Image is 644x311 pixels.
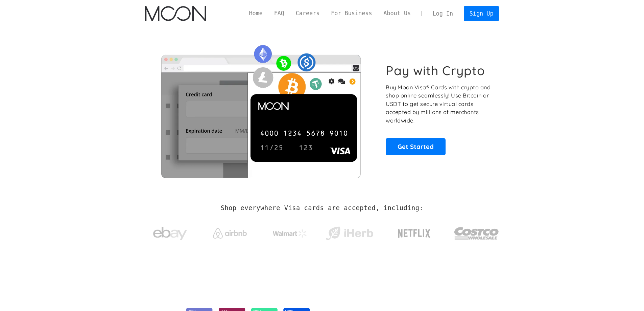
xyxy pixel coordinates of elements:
a: Netflix [384,218,445,245]
h1: Pay with Crypto [386,63,485,78]
a: Home [243,9,268,18]
a: Costco [454,214,499,249]
a: Sign Up [464,6,499,21]
a: About Us [378,9,416,18]
a: Careers [290,9,325,18]
a: FAQ [268,9,290,18]
h2: Shop everywhere Visa cards are accepted, including: [221,204,423,212]
img: Walmart [273,229,307,238]
img: Costco [454,221,499,246]
a: Get Started [386,138,446,155]
img: ebay [153,223,187,244]
a: iHerb [324,218,375,246]
img: Moon Logo [145,6,206,21]
a: Airbnb [205,221,255,242]
a: For Business [325,9,378,18]
a: Log In [427,6,459,21]
p: Buy Moon Visa® Cards with crypto and shop online seamlessly! Use Bitcoin or USDT to get secure vi... [386,83,492,125]
a: home [145,6,206,21]
img: Airbnb [213,228,247,239]
img: Moon Cards let you spend your crypto anywhere Visa is accepted. [145,40,377,178]
img: Netflix [397,225,431,242]
a: ebay [145,216,195,248]
img: iHerb [324,225,375,242]
a: Walmart [264,223,315,241]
